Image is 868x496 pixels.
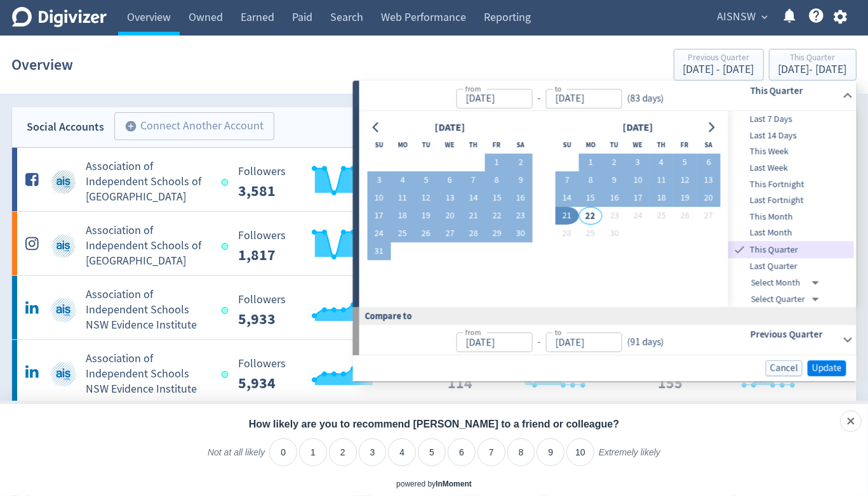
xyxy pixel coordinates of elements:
img: Association of Independent Schools of NSW undefined [51,169,76,195]
div: Last Fortnight [728,192,854,209]
img: Association of Independent Schools NSW Evidence Institute undefined [51,362,76,387]
button: 29 [578,225,602,243]
div: [DATE] [618,119,657,136]
th: Friday [673,136,697,154]
div: [DATE] - [DATE] [683,64,754,75]
label: Extremely likely [599,447,660,468]
span: This Month [728,210,854,224]
div: This Fortnight [728,176,854,193]
div: Previous Quarter [683,53,754,64]
button: 25 [391,225,414,243]
label: Not at all likely [208,447,265,468]
span: Data last synced: 22 Sep 2025, 10:02am (AEST) [222,371,232,378]
button: 12 [415,190,438,207]
button: 18 [391,207,414,225]
h1: Overview [12,44,74,85]
th: Wednesday [438,136,462,154]
button: 19 [673,190,697,207]
div: ( 91 days ) [622,336,664,350]
button: 11 [391,190,414,207]
h6: Previous Quarter [750,327,837,343]
button: 22 [578,207,602,225]
button: Connect Another Account [114,112,274,140]
button: 20 [438,207,462,225]
button: 23 [509,207,532,225]
label: from [465,327,481,338]
span: This Week [728,145,854,159]
button: 30 [509,225,532,243]
button: 22 [485,207,509,225]
li: 6 [448,438,476,466]
img: Association of Independent Schools of NSW undefined [51,233,76,259]
button: 15 [485,190,509,207]
th: Tuesday [603,136,626,154]
button: 3 [626,154,650,172]
button: This Quarter[DATE]- [DATE] [769,49,857,81]
th: Friday [485,136,509,154]
div: This Month [728,209,854,225]
button: 28 [462,225,485,243]
div: This Quarter [728,241,854,258]
div: [DATE] - [DATE] [778,64,847,75]
button: 6 [438,172,462,190]
h6: This Quarter [750,83,837,98]
div: Compare to [353,308,857,325]
th: Tuesday [415,136,438,154]
button: 30 [603,225,626,243]
button: 14 [555,190,578,207]
li: 2 [329,438,357,466]
div: Select Quarter [751,291,824,308]
th: Sunday [555,136,578,154]
li: 8 [507,438,535,466]
span: add_circle [125,120,138,133]
th: Thursday [462,136,485,154]
span: Last 7 Days [728,112,854,126]
div: Social Accounts [27,118,105,136]
div: - [532,91,545,106]
button: 21 [555,207,578,225]
li: 3 [359,438,387,466]
button: 24 [367,225,391,243]
span: Last Week [728,161,854,175]
button: 19 [415,207,438,225]
button: 13 [438,190,462,207]
li: 0 [269,438,297,466]
div: ( 83 days ) [622,91,669,106]
button: 5 [673,154,697,172]
div: This Week [728,144,854,160]
span: Data last synced: 22 Sep 2025, 8:04am (AEST) [222,243,232,250]
button: 21 [462,207,485,225]
button: 13 [697,172,720,190]
li: 5 [418,438,446,466]
button: 18 [650,190,673,207]
th: Thursday [650,136,673,154]
a: Association of Independent Schools of NSW undefinedAssociation of Independent Schools of [GEOGRAP... [12,148,857,211]
button: 10 [626,172,650,190]
button: 15 [578,190,602,207]
h5: Association of Independent Schools of [GEOGRAPHIC_DATA] [86,159,210,205]
label: from [465,83,481,94]
button: 7 [555,172,578,190]
th: Monday [578,136,602,154]
span: This Quarter [747,243,854,257]
th: Monday [391,136,414,154]
button: 5 [415,172,438,190]
button: 27 [697,207,720,225]
div: Last 7 Days [728,111,854,127]
button: 7 [462,172,485,190]
a: Connect Another Account [105,114,274,140]
button: 3 [367,172,391,190]
li: 1 [299,438,327,466]
span: Last Month [728,226,854,240]
button: 14 [462,190,485,207]
button: 16 [509,190,532,207]
span: expand_more [759,11,771,23]
button: Go to previous month [367,119,385,136]
li: 7 [477,438,505,466]
div: from-to(91 days)Previous Quarter [359,325,857,355]
button: 24 [626,207,650,225]
button: 20 [697,190,720,207]
span: Cancel [770,363,798,373]
button: 23 [603,207,626,225]
button: 12 [673,172,697,190]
